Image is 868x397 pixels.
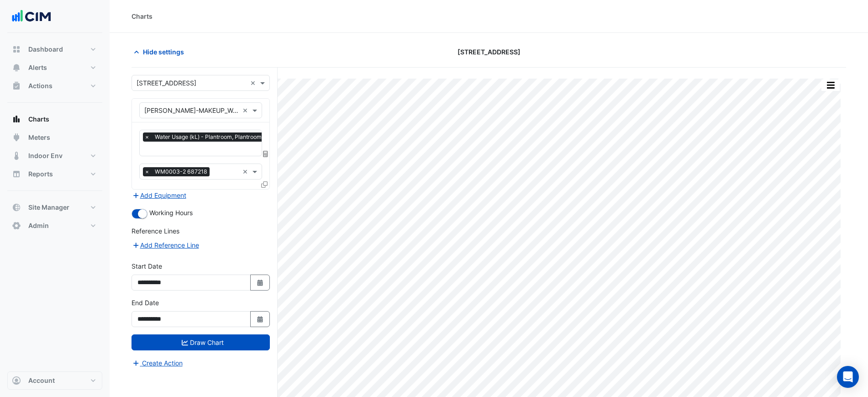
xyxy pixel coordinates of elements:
[132,44,190,60] button: Hide settings
[7,147,102,165] button: Indoor Env
[132,261,162,271] label: Start Date
[12,151,21,160] app-icon: Indoor Env
[12,45,21,54] app-icon: Dashboard
[143,167,151,176] span: ×
[256,279,264,286] fa-icon: Select Date
[262,150,270,158] span: Choose Function
[28,221,49,230] span: Admin
[28,169,53,179] span: Reports
[28,203,69,212] span: Site Manager
[7,110,102,128] button: Charts
[12,221,21,230] app-icon: Admin
[132,334,270,350] button: Draw Chart
[837,366,859,388] div: Open Intercom Messenger
[12,81,21,90] app-icon: Actions
[132,298,159,307] label: End Date
[7,40,102,58] button: Dashboard
[143,132,151,142] span: ×
[250,78,258,88] span: Clear
[28,45,63,54] span: Dashboard
[7,58,102,77] button: Alerts
[242,167,250,176] span: Clear
[12,169,21,179] app-icon: Reports
[132,226,179,236] label: Reference Lines
[132,190,187,201] button: Add Equipment
[11,7,52,26] img: Company Logo
[132,240,200,250] button: Add Reference Line
[821,79,840,91] button: More Options
[458,47,521,57] span: [STREET_ADDRESS]
[7,128,102,147] button: Meters
[28,133,50,142] span: Meters
[7,371,102,390] button: Account
[149,209,193,217] span: Working Hours
[12,115,21,124] app-icon: Charts
[132,11,153,21] div: Charts
[28,81,53,90] span: Actions
[12,203,21,212] app-icon: Site Manager
[28,376,55,385] span: Account
[12,63,21,72] app-icon: Alerts
[7,77,102,95] button: Actions
[7,198,102,217] button: Site Manager
[28,63,47,72] span: Alerts
[153,167,210,176] span: WM0003-2 687218
[242,106,250,115] span: Clear
[143,47,184,57] span: Hide settings
[7,165,102,183] button: Reports
[12,133,21,142] app-icon: Meters
[28,115,49,124] span: Charts
[261,180,268,188] span: Clone Favourites and Tasks from this Equipment to other Equipment
[153,132,264,142] span: Water Usage (kL) - Plantroom, Plantroom
[132,358,183,368] button: Create Action
[256,315,264,323] fa-icon: Select Date
[7,217,102,235] button: Admin
[28,151,63,160] span: Indoor Env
